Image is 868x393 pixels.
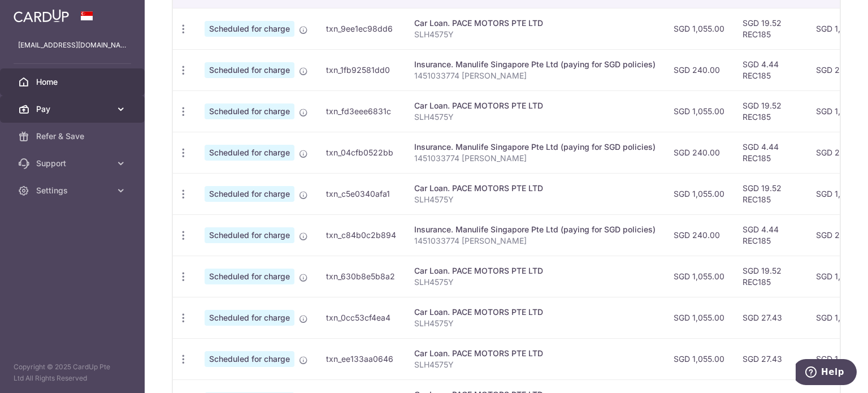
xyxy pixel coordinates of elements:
[205,310,294,326] span: Scheduled for charge
[414,235,656,247] p: 1451033774 [PERSON_NAME]
[414,348,656,359] div: Car Loan. PACE MOTORS PTE LTD
[205,269,294,284] span: Scheduled for charge
[734,8,807,49] td: SGD 19.52 REC185
[734,49,807,90] td: SGD 4.44 REC185
[317,8,405,49] td: txn_9ee1ec98dd6
[414,153,656,164] p: 1451033774 [PERSON_NAME]
[414,194,656,205] p: SLH4575Y
[665,256,734,297] td: SGD 1,055.00
[18,40,127,51] p: [EMAIL_ADDRESS][DOMAIN_NAME]
[14,9,69,23] img: CardUp
[317,338,405,379] td: txn_ee133aa0646
[205,21,294,37] span: Scheduled for charge
[317,214,405,256] td: txn_c84b0c2b894
[414,29,656,40] p: SLH4575Y
[414,18,656,29] div: Car Loan. PACE MOTORS PTE LTD
[205,103,294,119] span: Scheduled for charge
[317,90,405,132] td: txn_fd3eee6831c
[205,351,294,367] span: Scheduled for charge
[414,224,656,235] div: Insurance. Manulife Singapore Pte Ltd (paying for SGD policies)
[734,132,807,173] td: SGD 4.44 REC185
[665,338,734,379] td: SGD 1,055.00
[734,214,807,256] td: SGD 4.44 REC185
[414,100,656,111] div: Car Loan. PACE MOTORS PTE LTD
[734,256,807,297] td: SGD 19.52 REC185
[734,90,807,132] td: SGD 19.52 REC185
[665,8,734,49] td: SGD 1,055.00
[665,132,734,173] td: SGD 240.00
[414,359,656,370] p: SLH4575Y
[36,103,111,115] span: Pay
[414,183,656,194] div: Car Loan. PACE MOTORS PTE LTD
[414,265,656,277] div: Car Loan. PACE MOTORS PTE LTD
[36,185,111,196] span: Settings
[414,70,656,81] p: 1451033774 [PERSON_NAME]
[317,132,405,173] td: txn_04cfb0522bb
[414,111,656,123] p: SLH4575Y
[205,186,294,202] span: Scheduled for charge
[665,214,734,256] td: SGD 240.00
[665,297,734,338] td: SGD 1,055.00
[36,76,111,88] span: Home
[317,256,405,297] td: txn_630b8e5b8a2
[205,227,294,243] span: Scheduled for charge
[317,49,405,90] td: txn_1fb92581dd0
[205,145,294,161] span: Scheduled for charge
[414,306,656,318] div: Car Loan. PACE MOTORS PTE LTD
[36,131,111,142] span: Refer & Save
[414,277,656,288] p: SLH4575Y
[665,90,734,132] td: SGD 1,055.00
[734,297,807,338] td: SGD 27.43
[317,173,405,214] td: txn_c5e0340afa1
[796,359,857,387] iframe: Opens a widget where you can find more information
[734,338,807,379] td: SGD 27.43
[317,297,405,338] td: txn_0cc53cf4ea4
[414,318,656,329] p: SLH4575Y
[205,62,294,78] span: Scheduled for charge
[414,59,656,70] div: Insurance. Manulife Singapore Pte Ltd (paying for SGD policies)
[665,173,734,214] td: SGD 1,055.00
[734,173,807,214] td: SGD 19.52 REC185
[665,49,734,90] td: SGD 240.00
[414,141,656,153] div: Insurance. Manulife Singapore Pte Ltd (paying for SGD policies)
[36,158,111,169] span: Support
